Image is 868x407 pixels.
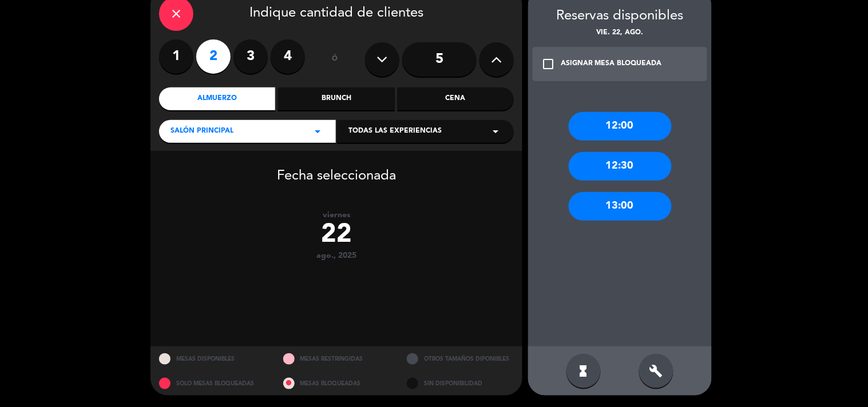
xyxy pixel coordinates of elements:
i: arrow_drop_down [489,125,502,138]
div: MESAS RESTRINGIDAS [275,346,399,371]
div: MESAS DISPONIBLES [150,346,275,371]
i: close [169,7,183,21]
div: SIN DISPONIBILIDAD [398,371,522,396]
div: ó [316,39,354,79]
span: Salón Principal [171,126,233,137]
div: 22 [150,220,522,251]
div: 13:00 [569,192,672,221]
div: ASIGNAR MESA BLOQUEADA [561,58,662,70]
div: 12:00 [569,112,672,141]
div: Fecha seleccionada [150,151,522,187]
div: Reservas disponibles [528,5,712,27]
div: ago., 2025 [150,251,522,261]
div: OTROS TAMAÑOS DIPONIBLES [398,346,522,371]
i: build [649,364,663,378]
div: 12:30 [569,152,672,181]
i: arrow_drop_down [311,125,324,138]
label: 3 [233,39,268,74]
div: MESAS BLOQUEADAS [275,371,399,396]
i: check_box_outline_blank [541,57,555,71]
label: 2 [196,39,231,74]
div: SOLO MESAS BLOQUEADAS [150,371,275,396]
i: hourglass_full [577,364,590,378]
label: 4 [271,39,305,74]
label: 1 [159,39,193,74]
div: Cena [398,87,514,110]
div: viernes [150,210,522,220]
div: Brunch [278,87,394,110]
div: Almuerzo [159,87,275,110]
div: vie. 22, ago. [528,27,712,39]
span: Todas las experiencias [348,126,442,137]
